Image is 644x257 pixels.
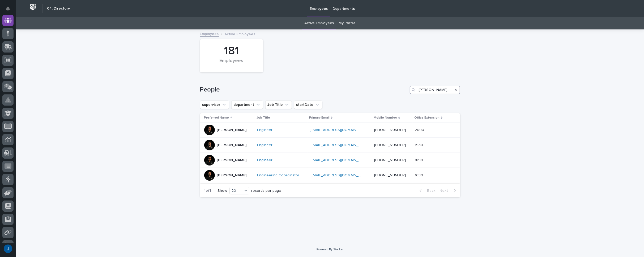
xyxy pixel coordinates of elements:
a: [PHONE_NUMBER] [374,173,406,177]
a: [EMAIL_ADDRESS][DOMAIN_NAME] [310,143,370,147]
p: Show [218,189,227,193]
p: 1930 [415,142,424,147]
tr: [PERSON_NAME]Engineer [EMAIL_ADDRESS][DOMAIN_NAME] [PHONE_NUMBER]20902090 [200,123,460,138]
img: Workspace Logo [28,2,38,12]
div: 181 [209,44,254,58]
tr: [PERSON_NAME]Engineer [EMAIL_ADDRESS][DOMAIN_NAME] [PHONE_NUMBER]18901890 [200,153,460,168]
p: [PERSON_NAME] [217,143,247,147]
a: [EMAIL_ADDRESS][DOMAIN_NAME] [310,173,370,177]
a: [EMAIL_ADDRESS][DOMAIN_NAME] [310,128,370,132]
h1: People [200,86,408,94]
tr: [PERSON_NAME]Engineer [EMAIL_ADDRESS][DOMAIN_NAME] [PHONE_NUMBER]19301930 [200,138,460,153]
a: Engineer [257,143,272,147]
p: [PERSON_NAME] [217,173,247,178]
p: 1630 [415,172,424,178]
span: Back [424,189,436,193]
a: [PHONE_NUMBER] [374,128,406,132]
span: Next [440,189,451,193]
a: Engineer [257,128,272,132]
button: Job Title [265,101,292,109]
tr: [PERSON_NAME]Engineering Coordinator [EMAIL_ADDRESS][DOMAIN_NAME] [PHONE_NUMBER]16301630 [200,168,460,183]
a: Powered By Stacker [317,248,343,251]
a: [PHONE_NUMBER] [374,143,406,147]
p: Job Title [257,115,270,121]
a: [EMAIL_ADDRESS][DOMAIN_NAME] [310,158,370,162]
p: Primary Email [309,115,330,121]
p: records per page [251,189,282,193]
div: 20 [230,188,242,194]
button: supervisor [200,101,229,109]
p: [PERSON_NAME] [217,128,247,132]
p: Active Employees [225,31,255,37]
a: My Profile [339,17,356,29]
input: Search [410,86,460,94]
a: Engineer [257,158,272,163]
p: 1 of 1 [200,184,216,197]
div: Notifications [7,6,14,15]
button: users-avatar [2,243,14,254]
a: Active Employees [304,17,334,29]
p: [PERSON_NAME] [217,158,247,163]
button: Notifications [2,3,14,14]
button: Next [438,188,460,193]
button: startDate [294,101,322,109]
a: Engineering Coordinator [257,173,299,178]
a: Employees [200,31,219,37]
a: [PHONE_NUMBER] [374,158,406,162]
p: Preferred Name [204,115,229,121]
div: Employees [209,58,254,69]
button: department [231,101,263,109]
p: 1890 [415,157,424,163]
h2: 04. Directory [47,6,70,11]
p: Mobile Number [374,115,397,121]
p: Office Extension [414,115,440,121]
button: Back [415,188,438,193]
p: 2090 [415,127,425,132]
